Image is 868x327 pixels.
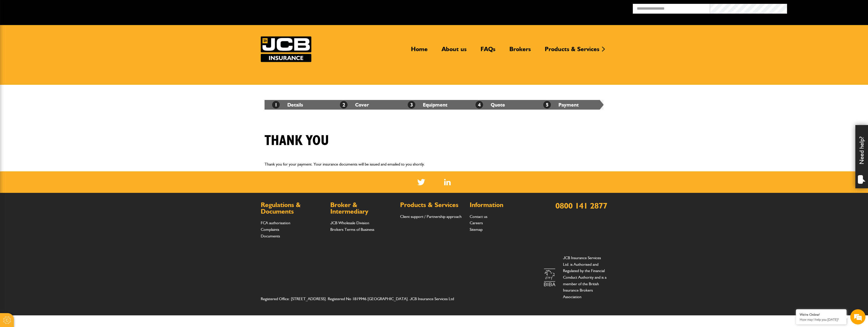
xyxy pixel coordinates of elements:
[407,45,431,57] a: Home
[417,179,425,185] img: Twitter
[340,101,348,109] span: 2
[400,202,465,208] h2: Products & Services
[330,227,374,232] a: Brokers Terms of Business
[470,214,487,219] a: Contact us
[408,102,447,108] a: 3Equipment
[272,101,280,109] span: 1
[536,100,603,110] li: Payment
[787,4,864,12] button: Broker Login
[541,45,603,57] a: Products & Services
[261,234,280,238] a: Documents
[477,45,499,57] a: FAQs
[444,179,451,185] a: LinkedIn
[506,45,535,57] a: Brokers
[470,202,534,208] h2: Information
[330,202,395,215] h2: Broker & Intermediary
[438,45,470,57] a: About us
[265,161,603,168] p: Thank you for your payment. Your insurance documents will be issued and emailed to you shortly.
[555,201,607,211] a: 0800 141 2877
[470,220,483,225] a: Careers
[475,102,505,108] a: 4Quote
[470,227,483,232] a: Sitemap
[800,313,843,317] div: We're Online!
[408,101,415,109] span: 3
[261,36,311,62] img: JCB Insurance Services logo
[261,227,279,232] a: Complaints
[563,255,607,300] p: JCB Insurance Services Ltd. is Authorised and Regulated by the Financial Conduct Authority and is...
[261,202,325,215] h2: Regulations & Documents
[265,132,329,149] h1: Thank you
[330,220,369,225] a: JCB Wholesale Division
[272,102,303,108] a: 1Details
[261,36,311,62] a: JCB Insurance Services
[340,102,369,108] a: 2Cover
[855,125,868,188] div: Need help?
[475,101,483,109] span: 4
[261,296,465,302] address: Registered Office: [STREET_ADDRESS]. Registered No 1819946 [GEOGRAPHIC_DATA]. JCB Insurance Servi...
[800,318,843,321] p: How may I help you today?
[444,179,451,185] img: Linked In
[543,101,551,109] span: 5
[400,214,462,219] a: Client support / Partnership approach
[261,220,290,225] a: FCA authorisation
